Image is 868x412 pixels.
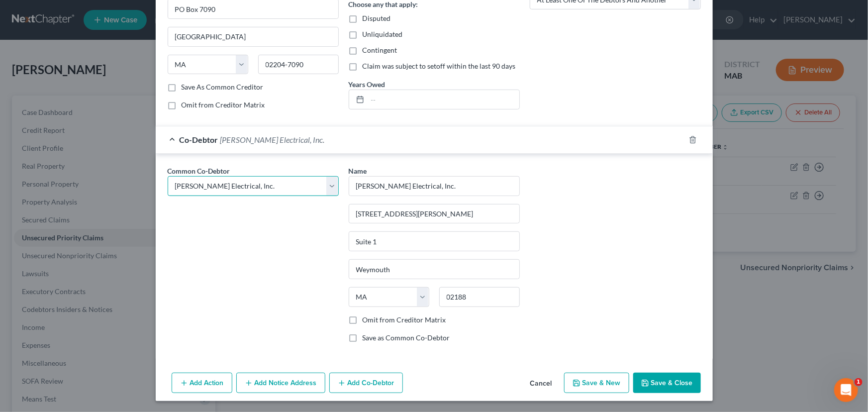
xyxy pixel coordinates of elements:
input: Enter zip.. [439,287,520,307]
span: 1 [855,378,863,386]
input: Enter city... [349,260,519,279]
input: Enter name... [349,177,519,196]
iframe: Intercom live chat [834,378,858,402]
button: Save & Close [633,373,701,394]
input: Enter zip... [258,55,339,75]
span: Name [349,167,367,175]
button: Add Notice Address [236,373,325,394]
label: Common Co-Debtor [168,166,230,176]
span: Contingent [363,46,397,54]
label: Omit from Creditor Matrix [363,315,446,325]
label: Save As Common Creditor [182,82,264,92]
input: Enter address... [349,205,519,223]
span: [PERSON_NAME] Electrical, Inc. [220,135,325,144]
button: Add Co-Debtor [329,373,403,394]
button: Cancel [522,374,560,394]
button: Save & New [564,373,629,394]
span: Omit from Creditor Matrix [182,101,265,109]
input: -- [368,90,519,109]
label: Save as Common Co-Debtor [363,333,450,343]
span: Co-Debtor [180,135,218,144]
span: Unliquidated [363,30,403,38]
span: Disputed [363,14,391,22]
button: Add Action [172,373,232,394]
input: Apt, Suite, etc... [349,232,519,251]
label: Years Owed [349,79,386,90]
span: Claim was subject to setoff within the last 90 days [363,62,516,70]
input: Enter city... [168,27,338,46]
